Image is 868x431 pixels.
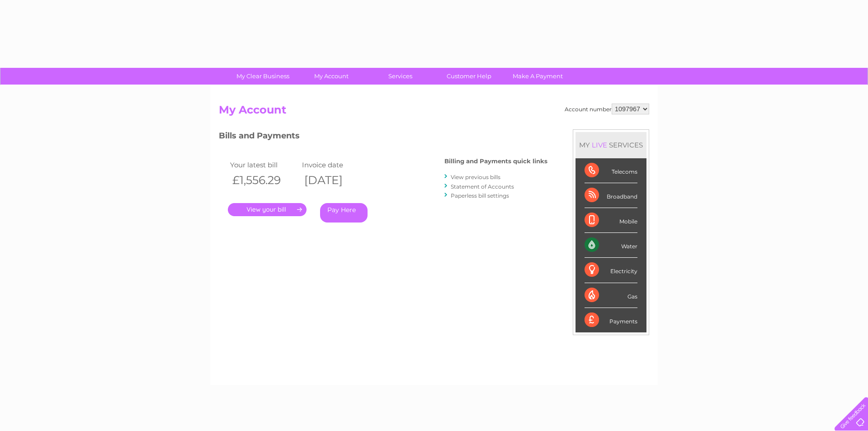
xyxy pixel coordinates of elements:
div: Gas [585,283,637,308]
td: Invoice date [300,159,372,171]
a: My Clear Business [226,68,300,85]
div: Broadband [585,183,637,208]
div: Telecoms [585,158,637,183]
a: My Account [294,68,369,85]
a: View previous bills [451,174,500,180]
div: MY SERVICES [576,132,646,158]
a: Paperless bill settings [451,192,509,199]
a: Statement of Accounts [451,183,514,190]
h4: Billing and Payments quick links [444,158,547,165]
th: [DATE] [300,171,372,189]
th: £1,556.29 [228,171,300,189]
a: Pay Here [320,203,368,223]
div: Account number [565,104,649,114]
td: Your latest bill [228,159,300,171]
div: Electricity [585,258,637,283]
a: . [228,203,307,216]
div: Water [585,233,637,258]
a: Make A Payment [500,68,575,85]
h3: Bills and Payments [219,129,547,145]
div: Mobile [585,208,637,233]
a: Services [363,68,438,85]
h2: My Account [219,104,649,121]
div: Payments [585,308,637,332]
a: Customer Help [432,68,506,85]
div: LIVE [590,141,609,149]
